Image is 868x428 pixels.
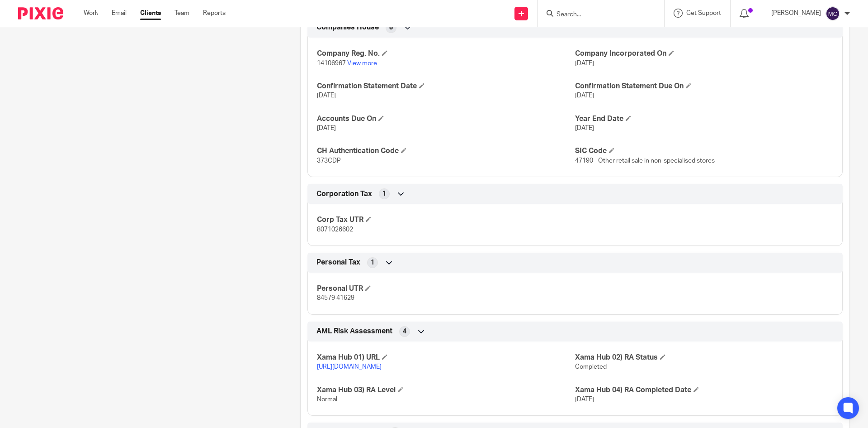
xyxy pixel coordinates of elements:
h4: Xama Hub 01) URL [317,353,575,362]
span: 8071026602 [317,226,353,233]
span: Corporation Tax [316,189,372,199]
a: Reports [203,9,226,18]
h4: Xama Hub 03) RA Level [317,385,575,395]
span: [DATE] [575,125,594,131]
a: Team [175,9,189,18]
h4: Corp Tax UTR [317,215,575,225]
span: [DATE] [317,92,336,99]
a: View more [347,60,377,67]
span: 8 [389,23,393,32]
span: [DATE] [575,396,594,403]
span: Personal Tax [316,258,360,267]
span: 14106967 [317,60,346,67]
img: svg%3E [826,6,840,21]
span: [DATE] [575,60,594,67]
input: Search [556,11,637,19]
span: AML Risk Assessment [316,327,392,336]
h4: Company Incorporated On [575,49,833,58]
h4: Accounts Due On [317,114,575,124]
p: [PERSON_NAME] [771,9,821,18]
h4: SIC Code [575,146,833,156]
h4: CH Authentication Code [317,146,575,156]
span: Companies House [316,23,379,32]
span: 47190 - Other retail sale in non-specialised stores [575,158,715,164]
span: [DATE] [317,125,336,131]
h4: Confirmation Statement Date [317,82,575,91]
a: Work [84,9,98,18]
a: [URL][DOMAIN_NAME] [317,364,382,370]
h4: Personal UTR [317,284,575,293]
span: 1 [371,258,374,267]
a: Email [112,9,127,18]
span: [DATE] [575,92,594,99]
span: Completed [575,364,607,370]
h4: Company Reg. No. [317,49,575,58]
h4: Xama Hub 02) RA Status [575,353,833,362]
span: 4 [403,327,406,336]
span: Normal [317,396,337,403]
span: 84579 41629 [317,295,354,301]
span: Get Support [686,10,721,16]
a: Clients [140,9,161,18]
span: 373CDP [317,158,341,164]
h4: Xama Hub 04) RA Completed Date [575,385,833,395]
img: Pixie [18,7,63,19]
h4: Year End Date [575,114,833,124]
span: 1 [382,189,386,198]
h4: Confirmation Statement Due On [575,82,833,91]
